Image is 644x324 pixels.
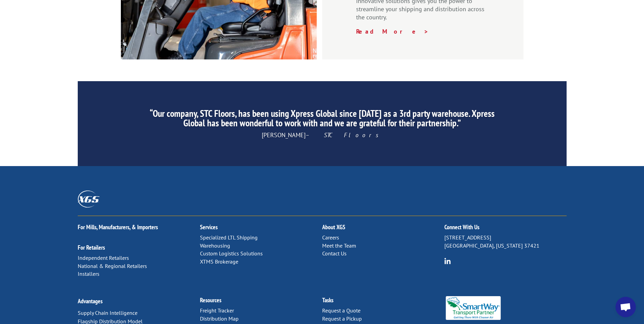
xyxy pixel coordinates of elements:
em: – STC Floors [306,131,383,139]
a: Custom Logistics Solutions [200,250,263,257]
a: Contact Us [322,250,347,257]
a: For Retailers [78,244,105,251]
a: Freight Tracker [200,307,234,314]
a: National & Regional Retailers [78,263,147,269]
a: For Mills, Manufacturers, & Importers [78,223,158,231]
a: Services [200,223,218,231]
img: Smartway_Logo [444,296,502,320]
a: Advantages [78,297,103,305]
a: Distribution Map [200,315,239,322]
a: Resources [200,296,221,304]
a: Meet the Team [322,242,356,249]
a: About XGS [322,223,345,231]
a: Installers [78,270,99,277]
a: Request a Pickup [322,315,362,322]
h2: Tasks [322,297,444,307]
a: Independent Retailers [78,254,129,261]
a: XTMS Brokerage [200,258,238,265]
img: group-6 [444,258,451,264]
a: Careers [322,234,339,241]
a: Warehousing [200,242,230,249]
a: Specialized LTL Shipping [200,234,258,241]
h2: Connect With Us [444,224,567,234]
p: [STREET_ADDRESS] [GEOGRAPHIC_DATA], [US_STATE] 37421 [444,234,567,250]
a: Read More > [356,28,429,35]
div: Open chat [615,297,636,317]
a: Request a Quote [322,307,361,314]
span: [PERSON_NAME] [262,131,383,139]
a: Supply Chain Intelligence [78,309,137,316]
img: XGS_Logos_ALL_2024_All_White [78,191,99,207]
h2: “Our company, STC Floors, has been using Xpress Global since [DATE] as a 3rd party warehouse. Xpr... [141,109,502,131]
